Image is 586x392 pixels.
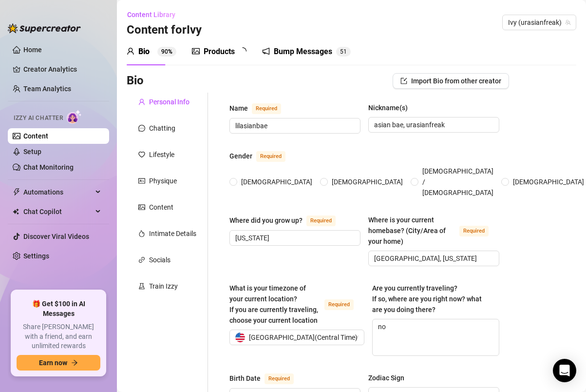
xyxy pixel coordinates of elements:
span: Required [324,299,354,310]
input: Where is your current homebase? (City/Area of your home) [374,253,491,264]
img: AI Chatter [67,110,82,124]
input: Where did you grow up? [235,233,353,243]
div: Socials [149,255,170,265]
label: Name [229,102,292,114]
label: Nickname(s) [368,102,415,113]
span: thunderbolt [13,188,20,196]
a: Home [23,46,42,54]
label: Where is your current homebase? (City/Area of your home) [368,215,499,247]
span: heart [138,151,145,158]
div: Name [229,103,248,114]
div: Train Izzy [149,281,178,292]
span: Chat Copilot [23,204,93,219]
span: team [565,20,571,25]
span: Import Bio from other creator [411,77,501,85]
span: 1 [343,48,347,55]
div: Where did you grow up? [229,215,302,226]
div: Nickname(s) [368,102,408,113]
span: message [138,125,145,132]
div: Open Intercom Messenger [553,359,576,382]
span: notification [262,47,270,55]
span: Required [265,373,294,384]
div: Bio [138,46,150,58]
div: Personal Info [149,97,189,107]
span: Required [256,151,285,162]
div: Intimate Details [149,228,196,239]
button: Import Bio from other creator [393,73,509,89]
input: Nickname(s) [374,119,491,130]
button: Content Library [127,7,183,22]
div: Physique [149,176,177,186]
span: [DEMOGRAPHIC_DATA] [237,176,316,187]
span: Required [252,103,281,114]
span: link [138,256,145,263]
span: Izzy AI Chatter [14,114,63,123]
a: Chat Monitoring [23,163,74,171]
label: Gender [229,150,296,162]
span: loading [239,47,246,55]
div: Zodiac Sign [368,372,404,383]
a: Creator Analytics [23,61,101,77]
label: Birth Date [229,372,304,384]
a: Discover Viral Videos [23,233,89,240]
span: [DEMOGRAPHIC_DATA] / [DEMOGRAPHIC_DATA] [418,166,497,198]
div: Content [149,202,173,213]
span: user [138,98,145,105]
span: arrow-right [71,359,78,366]
div: Lifestyle [149,149,174,160]
h3: Bio [127,73,144,89]
textarea: no [373,319,499,355]
span: user [127,47,134,55]
span: fire [138,230,145,237]
img: logo-BBDzfeDw.svg [8,23,81,33]
span: picture [192,47,200,55]
a: Setup [23,148,41,156]
span: Automations [23,184,93,200]
span: experiment [138,283,145,290]
div: Birth Date [229,373,261,384]
sup: 51 [336,47,351,57]
label: Zodiac Sign [368,372,411,383]
span: 5 [340,48,343,55]
span: Required [459,226,489,236]
a: Team Analytics [23,85,71,93]
span: Required [306,216,336,226]
label: Where did you grow up? [229,215,346,226]
img: Chat Copilot [13,208,19,215]
span: 🎁 Get $100 in AI Messages [17,299,100,318]
span: Ivy (urasianfreak) [508,15,570,30]
span: Are you currently traveling? If so, where are you right now? what are you doing there? [372,284,482,314]
span: [DEMOGRAPHIC_DATA] [328,176,407,187]
button: Earn nowarrow-right [17,355,100,371]
div: Gender [229,151,252,161]
a: Settings [23,252,49,260]
span: Content Library [127,11,175,19]
input: Name [235,120,353,131]
span: Earn now [39,359,67,367]
img: us [235,333,245,342]
div: Bump Messages [274,46,332,58]
sup: 90% [157,47,176,57]
div: Chatting [149,123,175,134]
span: picture [138,204,145,211]
div: Products [204,46,235,58]
span: idcard [138,177,145,184]
span: What is your timezone of your current location? If you are currently traveling, choose your curre... [229,284,318,324]
span: [GEOGRAPHIC_DATA] ( Central Time ) [249,330,358,345]
span: Share [PERSON_NAME] with a friend, and earn unlimited rewards [17,322,100,351]
a: Content [23,132,48,140]
h3: Content for Ivy [127,22,202,38]
span: import [400,78,407,84]
div: Where is your current homebase? (City/Area of your home) [368,215,455,247]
